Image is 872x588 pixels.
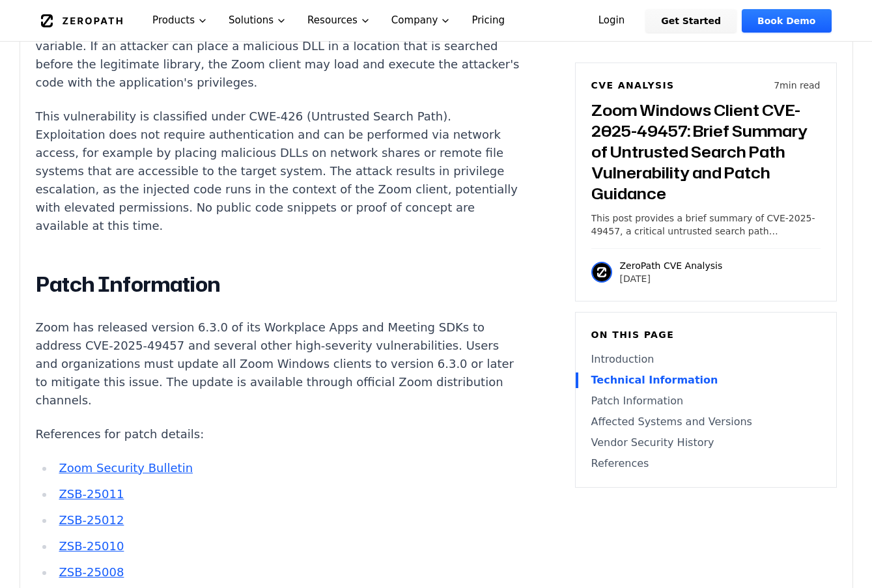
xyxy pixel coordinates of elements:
[59,539,124,553] a: ZSB-25010
[59,487,124,501] a: ZSB-25011
[591,262,612,283] img: ZeroPath CVE Analysis
[591,352,821,367] a: Introduction
[645,9,737,33] a: Get Started
[620,259,723,272] p: ZeroPath CVE Analysis
[583,9,641,33] a: Login
[774,79,820,92] p: 7 min read
[36,318,520,410] p: Zoom has released version 6.3.0 of its Workplace Apps and Meeting SDKs to address CVE-2025-49457 ...
[591,372,821,388] a: Technical Information
[591,435,821,451] a: Vendor Security History
[591,414,821,430] a: Affected Systems and Versions
[36,272,520,298] h2: Patch Information
[591,212,821,238] p: This post provides a brief summary of CVE-2025-49457, a critical untrusted search path vulnerabil...
[36,107,520,235] p: This vulnerability is classified under CWE-426 (Untrusted Search Path). Exploitation does not req...
[59,461,193,475] a: Zoom Security Bulletin
[591,456,821,471] a: References
[36,425,520,443] p: References for patch details:
[59,513,124,527] a: ZSB-25012
[591,393,821,409] a: Patch Information
[620,272,723,285] p: [DATE]
[591,328,821,341] h6: On this page
[742,9,831,33] a: Book Demo
[591,79,675,92] h6: CVE Analysis
[59,565,124,579] a: ZSB-25008
[591,100,821,204] h3: Zoom Windows Client CVE-2025-49457: Brief Summary of Untrusted Search Path Vulnerability and Patc...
